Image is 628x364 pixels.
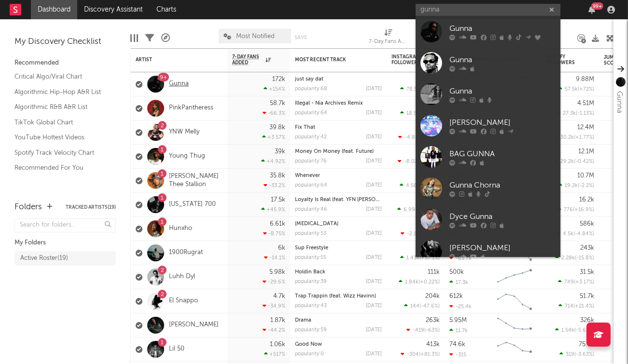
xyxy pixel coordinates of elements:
[564,207,573,213] span: 776
[295,294,376,299] a: Trap Trappin (feat. Wizz Havinn)
[269,269,285,275] div: 5.98k
[493,313,536,337] svg: Chart title
[565,87,578,92] span: 57.5k
[449,327,468,334] div: 11.7k
[295,221,338,227] a: [MEDICAL_DATA]
[579,197,594,203] div: 16.2k
[397,206,440,213] div: ( )
[416,79,560,110] a: Gunna
[14,148,106,158] a: Spotify Track Velocity Chart
[575,231,593,237] span: -4.84 %
[294,35,307,40] button: Save
[270,100,285,107] div: 58.7k
[574,207,593,213] span: +16.9 %
[14,117,106,128] a: TikTok Global Chart
[410,304,419,309] span: 144
[406,111,419,116] span: 18.5k
[236,33,275,40] span: Most Notified
[560,135,574,140] span: 30.2k
[14,202,42,213] div: Folders
[449,255,472,261] div: -63.7k
[449,180,556,191] div: Gunna Chorna
[136,57,208,63] div: Artist
[130,24,138,52] div: Edit Columns
[421,256,438,261] span: +57.1 %
[575,280,593,285] span: +3.17 %
[391,54,425,66] div: Instagram Followers
[295,197,382,202] div: Loyalty Is Real (feat. YFN Lucci)
[14,218,116,232] input: Search for folders...
[413,328,424,333] span: -419
[575,304,593,309] span: +21.4 %
[426,328,438,333] span: -63 %
[566,352,574,357] span: 319
[271,197,285,203] div: 17.5k
[295,101,382,106] div: Illegal - Nia Archives Remix
[264,351,285,357] div: +517 %
[561,256,575,261] span: 2.28k
[295,77,382,82] div: just say dat
[270,221,285,227] div: 6.61k
[416,110,560,141] a: [PERSON_NAME]
[14,102,106,112] a: Algorithmic R&B A&R List
[278,245,285,251] div: 6k
[295,183,327,188] div: popularity: 64
[145,24,154,52] div: Filters
[169,273,195,281] a: Luhh Dyl
[426,317,440,324] div: 263k
[169,128,199,136] a: YNW Melly
[563,231,573,237] span: 4.5k
[295,318,311,323] a: Drama
[272,76,285,82] div: 172k
[449,351,466,358] div: -315
[295,279,327,284] div: popularity: 39
[558,303,594,309] div: ( )
[449,211,556,223] div: Dyce Gunna
[580,293,594,299] div: 51.7k
[14,87,106,97] a: Algorithmic Hip-Hop A&R List
[369,24,408,52] div: 7-Day Fans Added (7-Day Fans Added)
[400,110,440,116] div: ( )
[295,303,327,309] div: popularity: 43
[401,351,440,357] div: ( )
[263,327,285,333] div: -44.2 %
[421,304,438,309] span: -47.6 %
[169,345,184,353] a: Lil 50
[559,351,594,357] div: ( )
[554,158,594,164] div: ( )
[295,86,327,92] div: popularity: 68
[576,328,593,333] span: -5.65 %
[366,303,382,309] div: [DATE]
[295,294,382,299] div: Trap Trappin (feat. Wizz Havinn)
[407,231,422,237] span: -2.14k
[575,159,593,164] span: -0.42 %
[404,159,420,164] span: -8.02k
[264,86,285,92] div: +154 %
[546,54,580,66] div: Spotify Followers
[614,91,625,113] div: Gunna
[295,125,382,130] div: Fix That
[416,204,560,235] a: Dyce Gunna
[295,270,325,275] a: Holdin Back
[449,54,556,66] div: Gunna
[420,352,438,357] span: +81.3 %
[579,183,593,189] span: -2.2 %
[270,317,285,324] div: 1.87k
[416,141,560,173] a: BAG GUNNA
[557,110,594,116] div: ( )
[449,341,465,348] div: 74.6k
[295,125,315,130] a: Fix That
[398,158,440,164] div: ( )
[493,289,536,313] svg: Chart title
[588,6,595,13] button: 99+
[585,55,594,65] button: Filter by Spotify Followers
[169,249,203,257] a: 1900Rugrat
[14,57,116,69] div: Recommended
[580,245,594,251] div: 243k
[261,158,285,164] div: +4.92 %
[295,327,327,333] div: popularity: 59
[20,253,68,264] div: Active Roster ( 19 )
[449,148,556,160] div: BAG GUNNA
[295,149,374,154] a: Money On Money (feat. Future)
[493,337,536,362] svg: Chart title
